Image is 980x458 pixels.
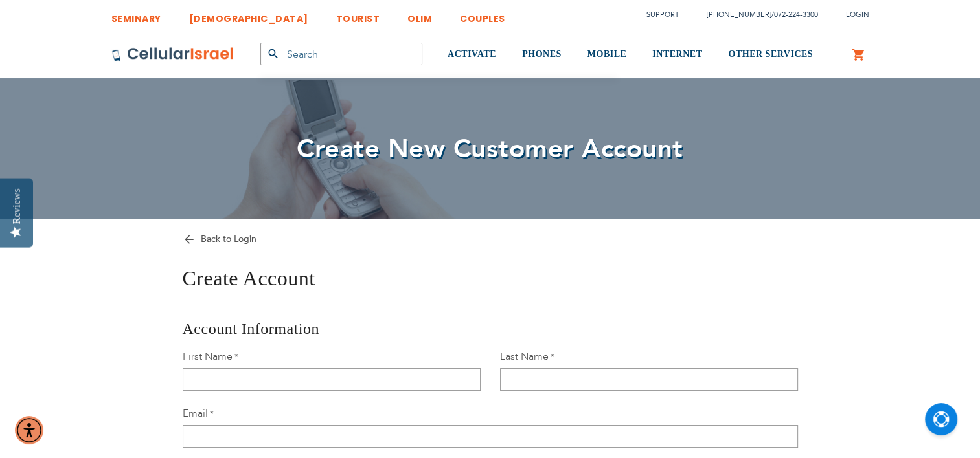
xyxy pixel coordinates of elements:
[652,49,702,59] span: INTERNET
[522,30,562,79] a: PHONES
[500,368,798,391] input: Last Name
[183,406,208,420] span: Email
[587,49,627,59] span: MOBILE
[201,233,256,245] span: Back to Login
[183,368,481,391] input: First Name
[260,43,422,65] input: Search
[297,131,683,167] span: Create New Customer Account
[460,3,505,27] a: COUPLES
[336,3,380,27] a: TOURIST
[500,349,549,364] span: Last Name
[522,49,562,59] span: PHONES
[728,49,813,59] span: OTHER SERVICES
[728,30,813,79] a: OTHER SERVICES
[694,5,818,24] li: /
[183,318,798,340] h3: Account Information
[407,3,432,27] a: OLIM
[183,349,233,364] span: First Name
[111,3,161,27] a: SEMINARY
[448,49,496,59] span: ACTIVATE
[183,267,315,290] span: Create Account
[183,233,256,245] a: Back to Login
[15,416,43,444] div: Accessibility Menu
[774,10,818,19] a: 072-224-3300
[11,188,23,224] div: Reviews
[846,10,869,19] span: Login
[111,47,234,62] img: Cellular Israel Logo
[587,30,627,79] a: MOBILE
[652,30,702,79] a: INTERNET
[189,3,308,27] a: [DEMOGRAPHIC_DATA]
[646,10,679,19] a: Support
[448,30,496,79] a: ACTIVATE
[183,425,798,448] input: Email
[707,10,771,19] a: [PHONE_NUMBER]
